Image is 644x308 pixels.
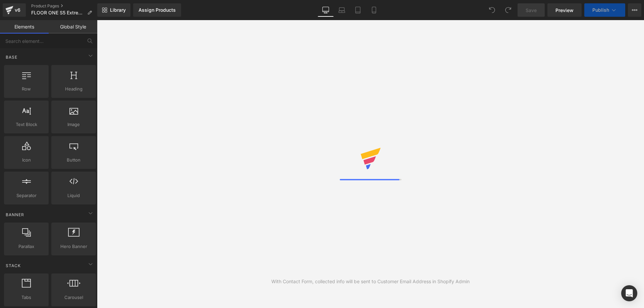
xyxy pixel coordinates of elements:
a: New Library [97,3,130,17]
a: Desktop [318,3,334,17]
span: Save [526,7,537,14]
span: Publish [592,7,609,13]
a: Laptop [334,3,350,17]
span: Button [53,157,94,164]
a: Tablet [350,3,366,17]
span: Library [110,7,126,13]
a: Preview [547,3,582,17]
span: Stack [5,262,21,269]
div: Assign Products [139,7,176,13]
span: Base [5,54,18,60]
span: Icon [6,157,47,164]
a: Product Pages [31,3,97,9]
span: Liquid [53,192,94,199]
button: Undo [485,3,499,17]
div: v6 [13,6,22,14]
a: Global Style [49,20,97,34]
button: Redo [501,3,515,17]
span: Parallax [6,243,47,250]
div: Open Intercom Messenger [621,285,637,301]
a: Mobile [366,3,382,17]
button: Publish [584,3,625,17]
span: Tabs [6,294,47,301]
span: Text Block [6,121,47,128]
button: More [628,3,641,17]
span: Separator [6,192,47,199]
a: v6 [3,3,26,17]
span: Carousel [53,294,94,301]
span: Row [6,85,47,93]
span: Hero Banner [53,243,94,250]
span: Heading [53,85,94,93]
span: Banner [5,211,25,218]
div: With Contact Form, collected info will be sent to Customer Email Address in Shopify Admin [271,278,470,285]
span: Image [53,121,94,128]
span: FLOOR ONE S5 Extreme [31,10,85,15]
span: Preview [555,7,574,14]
